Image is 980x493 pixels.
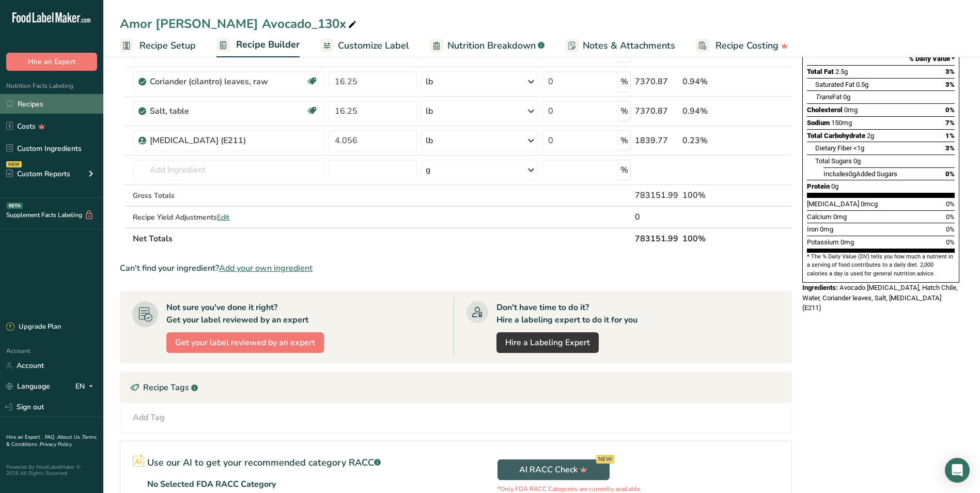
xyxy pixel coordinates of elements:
[75,380,97,393] div: EN
[40,441,72,448] a: Privacy Policy
[45,434,57,441] a: FAQ .
[807,68,834,75] span: Total Fat
[682,105,743,117] div: 0.94%
[946,238,955,246] span: 0%
[807,253,955,278] section: * The % Daily Value (DV) tells you how much a nutrient in a serving of food contributes to a dail...
[945,170,955,178] span: 0%
[696,34,788,57] a: Recipe Costing
[596,455,614,464] div: NEW
[426,164,431,176] div: g
[496,332,599,353] a: Hire a Labeling Expert
[945,119,955,127] span: 7%
[802,284,838,291] span: Ingredients:
[120,34,196,57] a: Recipe Setup
[946,225,955,233] span: 0%
[815,157,852,165] span: Total Sugars
[945,106,955,114] span: 0%
[853,144,864,152] span: <1g
[807,213,832,221] span: Calcium
[131,227,633,249] th: Net Totals
[945,68,955,75] span: 3%
[945,458,970,483] div: Open Intercom Messenger
[815,93,842,101] span: Fat
[820,225,833,233] span: 0mg
[216,33,300,58] a: Recipe Builder
[635,75,678,88] div: 7370.87
[139,39,196,53] span: Recipe Setup
[856,81,868,88] span: 0.5g
[120,262,792,274] div: Can't find your ingredient?
[6,161,22,167] div: NEW
[426,134,433,147] div: lb
[565,34,675,57] a: Notes & Attachments
[175,336,315,349] span: Get your label reviewed by an expert
[338,39,409,53] span: Customize Label
[6,53,97,71] button: Hire an Expert
[6,377,50,395] a: Language
[843,93,850,101] span: 0g
[833,213,847,221] span: 0mg
[6,434,97,448] a: Terms & Conditions .
[219,262,313,274] span: Add your own ingredient
[133,411,165,424] div: Add Tag
[807,238,839,246] span: Potassium
[807,119,830,127] span: Sodium
[635,105,678,117] div: 7370.87
[945,132,955,140] span: 1%
[633,227,680,249] th: 783151.99
[133,190,324,201] div: Gross Totals
[166,332,324,353] button: Get your label reviewed by an expert
[831,182,838,190] span: 0g
[867,132,874,140] span: 2g
[6,464,97,476] div: Powered By FoodLabelMaker © 2025 All Rights Reserved
[57,434,82,441] a: About Us .
[6,322,61,332] div: Upgrade Plan
[6,434,43,441] a: Hire an Expert .
[447,39,536,53] span: Nutrition Breakdown
[682,189,743,202] div: 100%
[217,212,229,222] span: Edit
[147,456,381,470] p: Use our AI to get your recommended category RACC
[807,106,843,114] span: Cholesterol
[849,170,856,178] span: 0g
[945,144,955,152] span: 3%
[519,464,587,476] span: AI RACC Check
[823,170,897,178] span: Includes Added Sugars
[320,34,409,57] a: Customize Label
[120,372,791,403] div: Recipe Tags
[682,134,743,147] div: 0.23%
[236,38,300,52] span: Recipe Builder
[7,203,23,209] div: BETA
[802,284,958,312] span: Avocado [MEDICAL_DATA], Hatch Chile, Water, Coriander leaves, Salt, [MEDICAL_DATA] (E211)
[861,200,878,208] span: 0mcg
[635,211,678,223] div: 0
[807,225,818,233] span: Iron
[150,134,279,147] div: [MEDICAL_DATA] (E211)
[945,81,955,88] span: 3%
[426,75,433,88] div: lb
[680,227,745,249] th: 100%
[166,301,308,326] div: Not sure you've done it right? Get your label reviewed by an expert
[853,157,861,165] span: 0g
[831,119,852,127] span: 150mg
[807,132,865,140] span: Total Carbohydrate
[682,75,743,88] div: 0.94%
[815,144,852,152] span: Dietary Fiber
[430,34,545,57] a: Nutrition Breakdown
[844,106,858,114] span: 0mg
[841,238,854,246] span: 0mg
[147,478,276,490] p: No Selected FDA RACC Category
[120,14,359,33] div: Amor [PERSON_NAME] Avocado_130x
[807,200,859,208] span: [MEDICAL_DATA]
[133,212,324,223] div: Recipe Yield Adjustments
[6,168,70,179] div: Custom Reports
[946,213,955,221] span: 0%
[150,75,279,88] div: Coriander (cilantro) leaves, raw
[133,160,324,180] input: Add Ingredient
[635,189,678,202] div: 783151.99
[583,39,675,53] span: Notes & Attachments
[815,93,832,101] i: Trans
[497,459,610,480] button: AI RACC Check NEW
[807,182,830,190] span: Protein
[150,105,279,117] div: Salt, table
